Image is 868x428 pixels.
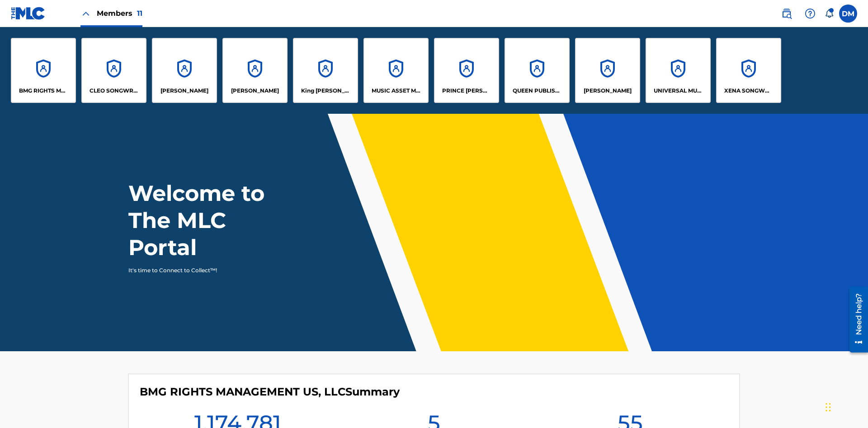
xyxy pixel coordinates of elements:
p: QUEEN PUBLISHA [513,87,562,95]
p: It's time to Connect to Collect™! [128,266,285,274]
a: AccountsQUEEN PUBLISHA [505,38,570,103]
p: King McTesterson [301,87,350,95]
a: Accounts[PERSON_NAME] [152,38,217,103]
span: Members [97,8,142,19]
a: AccountsMUSIC ASSET MANAGEMENT (MAM) [363,38,429,103]
a: AccountsUNIVERSAL MUSIC PUB GROUP [646,38,711,103]
a: Accounts[PERSON_NAME] [575,38,640,103]
p: MUSIC ASSET MANAGEMENT (MAM) [372,87,421,95]
a: AccountsCLEO SONGWRITER [81,38,146,103]
p: CLEO SONGWRITER [90,87,139,95]
p: UNIVERSAL MUSIC PUB GROUP [654,87,703,95]
p: RONALD MCTESTERSON [584,87,632,95]
img: help [805,8,816,19]
h4: BMG RIGHTS MANAGEMENT US, LLC [140,385,400,399]
a: AccountsPRINCE [PERSON_NAME] [434,38,499,103]
a: AccountsXENA SONGWRITER [716,38,781,103]
img: search [781,8,792,19]
a: AccountsBMG RIGHTS MANAGEMENT US, LLC [11,38,76,103]
a: AccountsKing [PERSON_NAME] [293,38,358,103]
div: Help [801,5,819,23]
span: 11 [137,9,142,18]
iframe: Chat Widget [823,385,868,428]
p: EYAMA MCSINGER [231,87,279,95]
p: BMG RIGHTS MANAGEMENT US, LLC [19,87,68,95]
p: ELVIS COSTELLO [160,87,208,95]
img: MLC Logo [11,7,46,20]
div: Notifications [825,9,834,18]
a: Accounts[PERSON_NAME] [222,38,288,103]
img: Close [80,8,91,19]
div: Drag [826,394,831,421]
p: XENA SONGWRITER [724,87,774,95]
h1: Welcome to The MLC Portal [128,180,297,261]
a: Public Search [778,5,796,23]
div: User Menu [839,5,857,23]
p: PRINCE MCTESTERSON [442,87,491,95]
iframe: Resource Center [843,283,868,357]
